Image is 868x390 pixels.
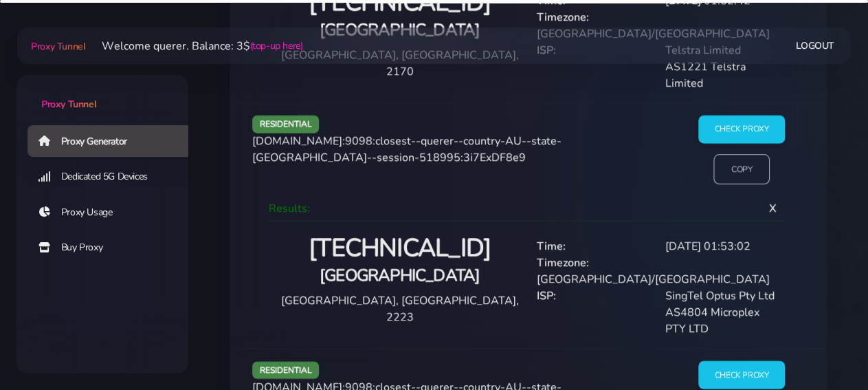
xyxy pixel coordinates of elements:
span: [GEOGRAPHIC_DATA], [GEOGRAPHIC_DATA], 2170 [281,48,519,80]
h2: [TECHNICAL_ID] [280,233,520,266]
h4: [GEOGRAPHIC_DATA] [280,265,520,288]
h4: [GEOGRAPHIC_DATA] [280,19,520,42]
a: Proxy Usage [27,197,199,228]
div: [GEOGRAPHIC_DATA]/[GEOGRAPHIC_DATA] [528,272,786,288]
span: [GEOGRAPHIC_DATA], [GEOGRAPHIC_DATA], 2223 [281,294,519,325]
input: Check Proxy [698,361,786,389]
div: [GEOGRAPHIC_DATA]/[GEOGRAPHIC_DATA] [528,26,786,43]
span: Proxy Tunnel [41,98,96,111]
a: (top-up here) [249,39,302,53]
input: Copy [713,154,770,184]
a: Dedicated 5G Devices [27,161,199,193]
div: Time: [528,239,657,255]
a: Proxy Tunnel [28,35,85,57]
div: SingTel Optus Pty Ltd [656,288,785,305]
div: [DATE] 01:53:02 [656,239,785,255]
span: residential [252,116,320,133]
a: Proxy Generator [27,125,199,157]
span: Results: [269,202,310,217]
div: AS4804 Microplex PTY LTD [656,305,785,338]
div: ISP: [528,288,657,305]
input: Check Proxy [698,116,786,144]
span: residential [252,362,320,379]
div: AS1221 Telstra Limited [656,59,785,92]
a: Proxy Tunnel [16,75,188,111]
iframe: Webchat Widget [801,323,851,373]
li: Welcome querer. Balance: 3$ [85,38,302,54]
a: Buy Proxy [27,232,199,263]
a: Logout [796,33,834,58]
div: Timezone: [528,255,786,272]
span: [DOMAIN_NAME]:9098:closest--querer--country-AU--state-[GEOGRAPHIC_DATA]--session-518995:3i7ExDF8e9 [252,134,561,166]
span: Proxy Tunnel [31,40,85,53]
div: Timezone: [528,10,786,26]
span: X [758,191,788,228]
